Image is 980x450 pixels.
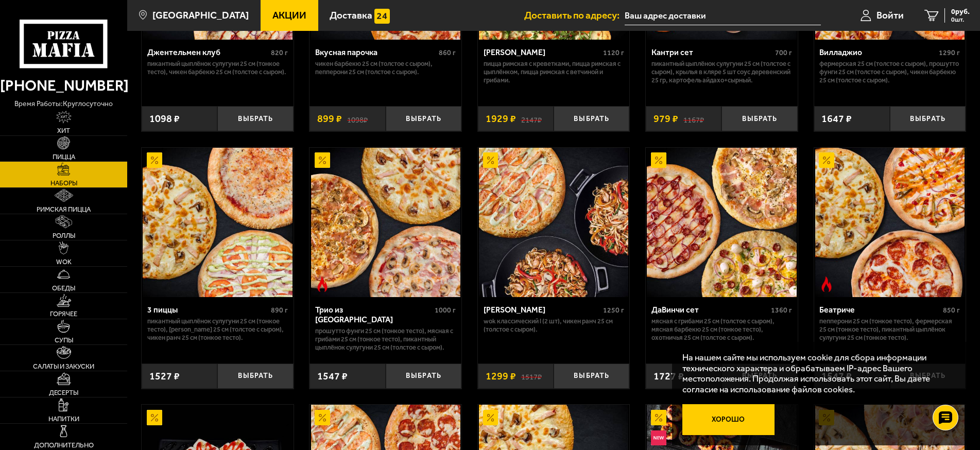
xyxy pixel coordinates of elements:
span: Римская пицца [37,206,91,213]
a: Акционный3 пиццы [142,148,294,297]
img: Акционный [483,410,498,425]
p: Чикен Барбекю 25 см (толстое с сыром), Пепперони 25 см (толстое с сыром). [315,60,456,76]
span: Обеды [52,285,75,291]
img: Острое блюдо [315,276,330,292]
span: 899 ₽ [317,114,342,124]
img: Акционный [651,152,666,168]
img: 15daf4d41897b9f0e9f617042186c801.svg [374,9,390,24]
span: 1120 г [603,48,624,57]
p: Пепперони 25 см (тонкое тесто), Фермерская 25 см (тонкое тесто), Пикантный цыплёнок сулугуни 25 с... [819,317,960,342]
img: Акционный [651,410,666,425]
span: Супы [55,337,73,343]
a: АкционныйВилла Капри [478,148,630,297]
img: Острое блюдо [819,276,834,292]
span: 1647 ₽ [821,114,852,124]
button: Выбрать [554,106,629,131]
div: Беатриче [819,305,940,315]
span: 1929 ₽ [486,114,516,124]
img: Акционный [147,152,162,168]
s: 1167 ₽ [683,114,704,124]
button: Выбрать [386,364,461,389]
span: 1727 ₽ [654,371,684,382]
img: Новинка [651,430,666,446]
button: Выбрать [217,106,293,131]
div: Джентельмен клуб [147,47,268,57]
span: 890 г [271,306,288,315]
div: 3 пиццы [147,305,268,315]
s: 2147 ₽ [521,114,542,124]
a: АкционныйОстрое блюдоБеатриче [814,148,966,297]
img: Акционный [315,152,330,168]
span: Доставка [330,10,372,20]
img: 3 пиццы [143,148,292,297]
a: АкционныйДаВинчи сет [646,148,798,297]
span: 1299 ₽ [486,371,516,382]
span: Войти [876,10,904,20]
p: Пикантный цыплёнок сулугуни 25 см (толстое с сыром), крылья в кляре 5 шт соус деревенский 25 гр, ... [651,60,792,84]
div: [PERSON_NAME] [484,47,600,57]
span: 0 шт. [951,16,970,23]
span: 0 руб. [951,8,970,15]
input: Ваш адрес доставки [625,6,821,25]
span: 1000 г [435,306,456,315]
p: Wok классический L (2 шт), Чикен Ранч 25 см (толстое с сыром). [484,317,624,334]
span: 820 г [271,48,288,57]
span: 1360 г [771,306,792,315]
img: Акционный [483,152,498,168]
div: [PERSON_NAME] [484,305,600,315]
span: Роллы [53,232,75,239]
p: Пицца Римская с креветками, Пицца Римская с цыплёнком, Пицца Римская с ветчиной и грибами. [484,60,624,84]
span: Пицца [53,153,75,160]
div: Вилладжио [819,47,936,57]
img: Акционный [819,152,834,168]
span: Десерты [49,389,78,396]
div: Вкусная парочка [315,47,436,57]
span: 1290 г [939,48,960,57]
s: 1098 ₽ [347,114,368,124]
span: 860 г [439,48,456,57]
p: Мясная с грибами 25 см (толстое с сыром), Мясная Барбекю 25 см (тонкое тесто), Охотничья 25 см (т... [651,317,792,342]
span: Наборы [50,180,77,186]
img: ДаВинчи сет [647,148,796,297]
p: Пикантный цыплёнок сулугуни 25 см (тонкое тесто), [PERSON_NAME] 25 см (толстое с сыром), Чикен Ра... [147,317,288,342]
div: Трио из [GEOGRAPHIC_DATA] [315,305,432,324]
span: 850 г [943,306,960,315]
div: ДаВинчи сет [651,305,768,315]
span: 1250 г [603,306,624,315]
span: 1527 ₽ [149,371,180,382]
button: Выбрать [890,106,966,131]
span: Хит [57,127,70,134]
p: Прошутто Фунги 25 см (тонкое тесто), Мясная с грибами 25 см (тонкое тесто), Пикантный цыплёнок су... [315,327,456,352]
span: WOK [56,258,72,265]
img: Трио из Рио [311,148,460,297]
span: 1547 ₽ [317,371,348,382]
p: Фермерская 25 см (толстое с сыром), Прошутто Фунги 25 см (толстое с сыром), Чикен Барбекю 25 см (... [819,60,960,84]
span: 700 г [775,48,792,57]
span: 1098 ₽ [149,114,180,124]
img: Вилла Капри [479,148,628,297]
button: Выбрать [554,364,629,389]
img: Акционный [315,410,330,425]
p: Пикантный цыплёнок сулугуни 25 см (тонкое тесто), Чикен Барбекю 25 см (толстое с сыром). [147,60,288,76]
img: Акционный [147,410,162,425]
span: Горячее [50,310,77,317]
span: [GEOGRAPHIC_DATA] [152,10,249,20]
s: 1517 ₽ [521,371,542,382]
img: Беатриче [815,148,965,297]
span: Напитки [48,416,79,422]
span: Доставить по адресу: [524,10,625,20]
a: АкционныйОстрое блюдоТрио из Рио [310,148,461,297]
button: Хорошо [682,404,774,435]
span: 979 ₽ [654,114,678,124]
button: Выбрать [217,364,293,389]
span: Салаты и закуски [33,363,94,370]
span: Акции [272,10,306,20]
button: Выбрать [386,106,461,131]
div: Кантри сет [651,47,772,57]
p: На нашем сайте мы используем cookie для сбора информации технического характера и обрабатываем IP... [682,352,950,394]
button: Выбрать [721,106,797,131]
span: Дополнительно [34,442,94,448]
